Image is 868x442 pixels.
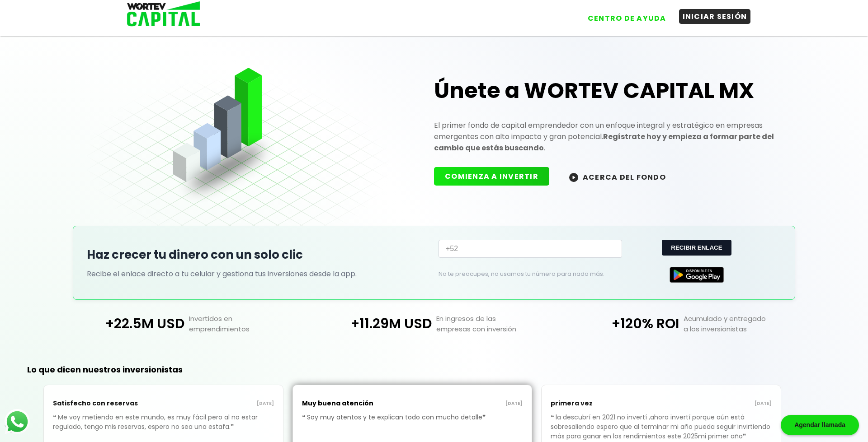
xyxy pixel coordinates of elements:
[432,313,558,334] p: En ingresos de las empresas con inversión
[434,171,558,181] a: COMIENZA A INVERTIR
[231,422,236,431] span: ❞
[439,270,608,278] p: No te preocupes, no usamos tu número para nada más.
[163,400,274,407] p: [DATE]
[679,313,805,334] p: Acumulado y entregado a los inversionistas
[670,267,724,283] img: Google Play
[434,76,781,105] h1: Únete a WORTEV CAPITAL MX
[412,400,523,407] p: [DATE]
[482,413,487,422] span: ❞
[551,394,661,413] p: primera vez
[87,268,429,279] p: Recibe el enlace directo a tu celular y gestiona tus inversiones desde la app.
[63,313,184,334] p: +22.5M USD
[310,313,432,334] p: +11.29M USD
[575,4,670,26] a: CENTRO DE AYUDA
[302,413,307,422] span: ❝
[662,240,731,256] button: RECIBIR ENLACE
[551,413,556,422] span: ❝
[743,432,748,441] span: ❞
[670,4,751,26] a: INICIAR SESIÓN
[302,394,412,413] p: Muy buena atención
[679,9,751,24] button: INICIAR SESIÓN
[87,246,429,264] h2: Haz crecer tu dinero con un solo clic
[53,413,58,422] span: ❝
[558,167,677,186] button: ACERCA DEL FONDO
[5,409,30,434] img: logos_whatsapp-icon.242b2217.svg
[434,120,781,154] p: El primer fondo de capital emprendedor con un enfoque integral y estratégico en empresas emergent...
[584,11,670,26] button: CENTRO DE AYUDA
[53,394,163,413] p: Satisfecho con reservas
[558,313,679,334] p: +120% ROI
[434,167,549,186] button: COMIENZA A INVERTIR
[434,131,774,153] strong: Regístrate hoy y empieza a formar parte del cambio que estás buscando
[569,173,578,182] img: wortev-capital-acerca-del-fondo
[661,400,772,407] p: [DATE]
[302,413,523,436] p: Soy muy atentos y te explican todo con mucho detalle
[184,313,311,334] p: Invertidos en emprendimientos
[781,415,859,435] div: Agendar llamada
